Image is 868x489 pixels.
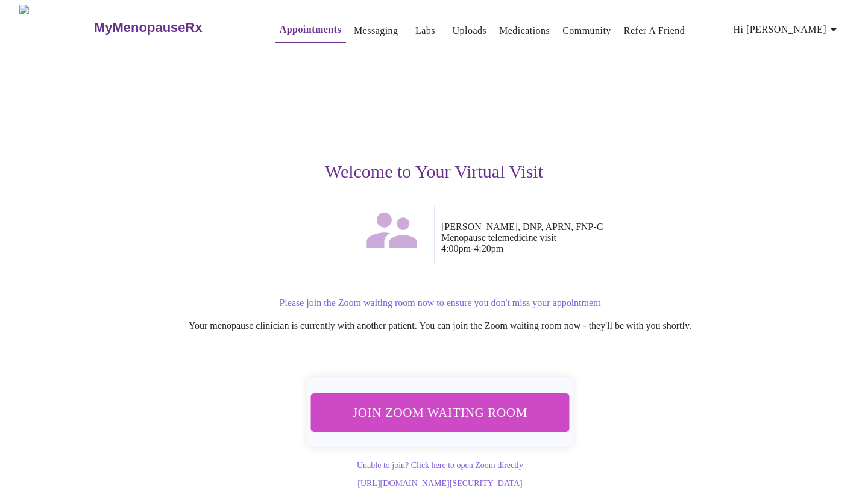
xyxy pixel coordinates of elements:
[357,461,523,470] a: Unable to join? Click here to open Zoom directly
[275,17,346,43] button: Appointments
[453,22,487,39] a: Uploads
[75,297,805,308] p: Please join the Zoom waiting room now to ensure you don't miss your appointment
[75,320,805,331] p: Your menopause clinician is currently with another patient. You can join the Zoom waiting room no...
[19,5,92,50] img: MyMenopauseRx Logo
[729,17,846,42] button: Hi [PERSON_NAME]
[441,222,805,254] p: [PERSON_NAME], DNP, APRN, FNP-C Menopause telemedicine visit 4:00pm - 4:20pm
[619,19,690,43] button: Refer a Friend
[448,19,492,43] button: Uploads
[562,22,611,39] a: Community
[734,21,841,38] span: Hi [PERSON_NAME]
[63,161,805,182] h3: Welcome to Your Virtual Visit
[415,22,435,39] a: Labs
[349,19,403,43] button: Messaging
[499,22,550,39] a: Medications
[354,22,398,39] a: Messaging
[494,19,555,43] button: Medications
[357,479,522,488] a: [URL][DOMAIN_NAME][SECURITY_DATA]
[311,393,570,431] button: Join Zoom Waiting Room
[94,20,203,36] h3: MyMenopauseRx
[280,21,341,38] a: Appointments
[327,401,553,423] span: Join Zoom Waiting Room
[92,7,250,49] a: MyMenopauseRx
[558,19,616,43] button: Community
[624,22,685,39] a: Refer a Friend
[406,19,445,43] button: Labs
